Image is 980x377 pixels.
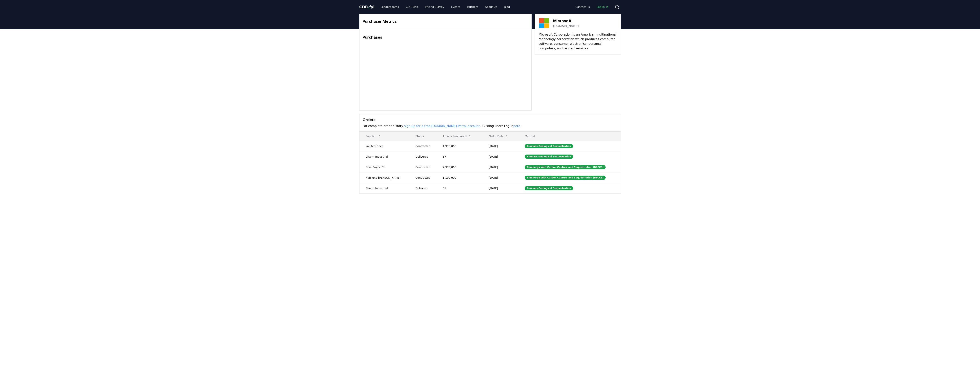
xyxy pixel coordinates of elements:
td: 4,915,000 [437,141,483,151]
a: Blog [501,3,513,10]
span: . [368,5,369,9]
td: Gaia ProjectCo [359,162,409,172]
a: [DOMAIN_NAME] [553,24,579,28]
td: 51 [437,183,483,193]
td: [DATE] [483,162,519,172]
div: Contracted [416,176,433,180]
a: Contact us [572,3,593,10]
p: Method [522,134,617,138]
a: Leaderboards [377,3,402,10]
td: [DATE] [483,141,519,151]
button: Tonnes Purchased [440,132,474,140]
td: Vaulted Deep [359,141,409,151]
div: Biomass Geological Sequestration [525,144,573,148]
h3: Purchases [363,34,528,40]
td: Charm Industrial [359,151,409,162]
td: Charm Industrial [359,183,409,193]
a: Events [448,3,463,10]
div: Biomass Geological Sequestration [525,155,573,159]
a: About Us [482,3,500,10]
span: CDR fyi [359,5,375,9]
nav: Main [377,3,513,10]
div: Bioenergy with Carbon Capture and Sequestration (BECCS) [525,165,606,169]
a: Pricing Survey [422,3,447,10]
a: CDR Map [403,3,421,10]
h3: Microsoft [553,18,579,24]
td: [DATE] [483,151,519,162]
a: Partners [464,3,481,10]
td: 37 [437,151,483,162]
td: [DATE] [483,183,519,193]
div: Delivered [416,155,433,159]
span: Log in [597,5,608,9]
a: sign up for a free [DOMAIN_NAME] Portal account [404,124,480,128]
div: Biomass Geological Sequestration [525,186,573,190]
td: 2,950,000 [437,162,483,172]
button: Order Date [486,132,512,140]
img: Microsoft-logo [539,18,549,28]
div: Bioenergy with Carbon Capture and Sequestration (BECCS) [525,176,606,180]
a: here [513,124,520,128]
nav: Main [572,3,612,10]
td: Hafslund [PERSON_NAME] [359,172,409,183]
a: CDR.fyi [359,4,375,10]
button: Supplier [363,132,384,140]
div: Contracted [416,144,433,148]
div: Contracted [416,165,433,169]
p: Status [412,134,433,138]
a: Log in [594,3,612,10]
p: For complete order history, . Existing user? Log in . [363,124,618,128]
td: 1,100,000 [437,172,483,183]
h3: Purchaser Metrics [363,19,528,24]
p: Microsoft Corporation is an American multinational technology corporation which produces computer... [539,32,617,51]
td: [DATE] [483,172,519,183]
h3: Orders [363,117,618,123]
div: Delivered [416,186,433,190]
